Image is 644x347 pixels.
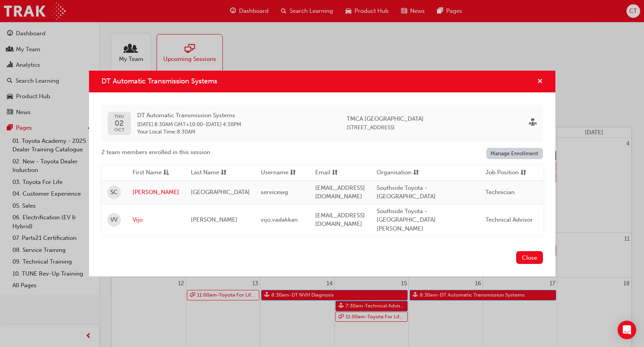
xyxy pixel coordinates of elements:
span: VV [110,215,117,224]
span: Southside Toyota - [GEOGRAPHIC_DATA][PERSON_NAME] [377,208,436,232]
span: Organisation [377,168,412,178]
button: Job Positionsorting-icon [485,168,528,178]
span: [EMAIL_ADDRESS][DOMAIN_NAME] [315,184,365,200]
span: sorting-icon [520,168,526,178]
span: TMCA [GEOGRAPHIC_DATA] [347,115,424,123]
span: Technical Advisor [485,216,533,223]
span: THU [114,114,124,119]
a: [PERSON_NAME] [133,188,179,197]
span: DT Automatic Transmission Systems [101,77,217,85]
span: 02 [114,119,124,127]
span: 2 team members enrolled in this session [101,148,210,157]
span: sessionType_FACE_TO_FACE-icon [529,119,537,128]
span: DT Automatic Transmission Systems [137,111,241,120]
span: [PERSON_NAME] [191,216,237,223]
span: servicewg [261,189,288,196]
div: DT Automatic Transmission Systems [89,71,555,276]
span: Last Name [191,168,219,178]
a: Vijo [133,215,179,224]
span: [EMAIL_ADDRESS][DOMAIN_NAME] [315,212,365,228]
span: sorting-icon [413,168,419,178]
span: asc-icon [163,168,169,178]
span: [GEOGRAPHIC_DATA] [191,189,250,196]
a: Manage Enrollment [486,148,543,159]
span: First Name [133,168,162,178]
span: sorting-icon [290,168,296,178]
span: cross-icon [537,78,543,85]
button: First Nameasc-icon [133,168,175,178]
span: Email [315,168,330,178]
span: OCT [114,127,124,132]
span: SC [110,188,118,197]
div: Open Intercom Messenger [618,321,636,339]
span: vijo.vadakkan [261,216,298,223]
span: Username [261,168,288,178]
span: Your Local Time : 8:30AM [137,128,241,135]
span: Technician [485,189,515,196]
span: sorting-icon [221,168,227,178]
span: 02 Oct 2025 8:30AM GMT+10:00 [137,121,203,128]
button: Close [516,251,543,264]
div: - [137,111,241,135]
span: sorting-icon [332,168,338,178]
button: Usernamesorting-icon [261,168,304,178]
span: Southside Toyota - [GEOGRAPHIC_DATA] [377,184,436,200]
button: cross-icon [537,77,543,87]
button: Organisationsorting-icon [377,168,419,178]
button: Emailsorting-icon [315,168,358,178]
button: Last Namesorting-icon [191,168,234,178]
span: 03 Oct 2025 4:30PM [206,121,241,128]
span: Job Position [485,168,519,178]
span: [STREET_ADDRESS] [347,124,394,131]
